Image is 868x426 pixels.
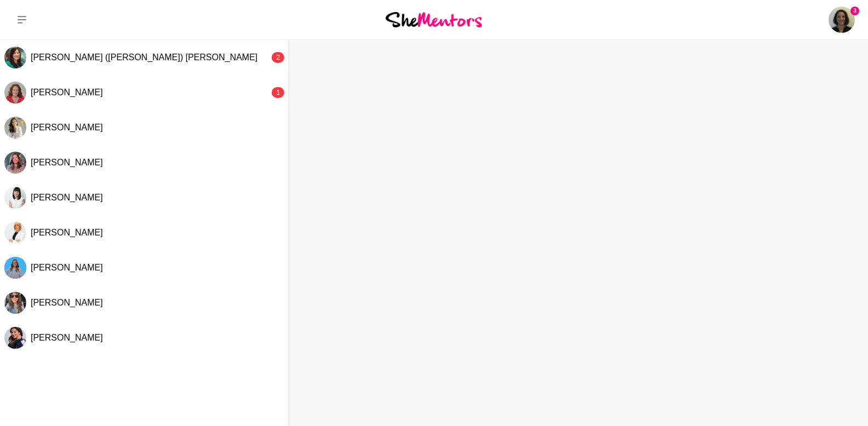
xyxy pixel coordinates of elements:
[4,117,26,139] img: J
[31,53,257,62] span: [PERSON_NAME] ([PERSON_NAME]) [PERSON_NAME]
[31,333,103,342] span: [PERSON_NAME]
[386,12,482,27] img: She Mentors Logo
[272,87,284,98] div: 1
[4,187,26,209] img: H
[4,327,26,349] div: Richa Joshi
[829,7,855,33] a: Laila Punj3
[4,292,26,314] img: K
[4,152,26,174] div: Jill Absolom
[4,257,26,279] img: M
[4,222,26,244] div: Kat Millar
[4,47,26,68] div: Amy (Nhan) Leong
[4,117,26,139] div: Jen Gautier
[4,292,26,314] div: Karla
[829,7,855,33] img: Laila Punj
[272,52,284,63] div: 2
[4,222,26,244] img: K
[31,158,103,167] span: [PERSON_NAME]
[31,193,103,202] span: [PERSON_NAME]
[31,263,103,272] span: [PERSON_NAME]
[4,82,26,103] div: Carmel Murphy
[4,152,26,174] img: J
[31,228,103,237] span: [PERSON_NAME]
[4,47,26,68] img: A
[4,257,26,279] div: Mona Swarup
[4,82,26,103] img: C
[31,123,103,132] span: [PERSON_NAME]
[4,187,26,209] div: Hayley Robertson
[31,88,103,97] span: [PERSON_NAME]
[31,298,103,307] span: [PERSON_NAME]
[850,7,859,15] span: 3
[4,327,26,349] img: R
